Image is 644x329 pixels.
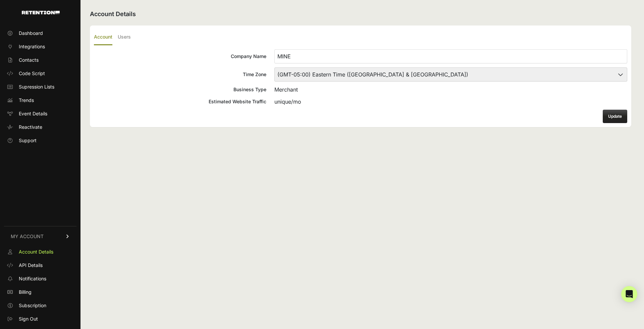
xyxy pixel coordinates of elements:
span: Support [19,137,37,144]
img: Retention.com [22,11,60,14]
span: Event Details [19,110,47,117]
span: MY ACCOUNT [11,233,44,240]
a: Trends [4,95,76,106]
a: Account Details [4,246,76,257]
a: Sign Out [4,314,76,324]
a: Subscription [4,300,76,311]
h2: Account Details [90,9,631,19]
div: unique/mo [274,98,627,106]
a: Reactivate [4,122,76,132]
label: Users [118,30,131,45]
input: Company Name [274,49,627,63]
span: Account Details [19,249,53,255]
a: Notifications [4,273,76,284]
a: Contacts [4,55,76,65]
span: API Details [19,262,43,269]
a: Code Script [4,68,76,79]
div: Company Name [94,53,266,60]
a: Supression Lists [4,81,76,92]
span: Code Script [19,70,45,77]
span: Dashboard [19,30,43,37]
div: Merchant [274,86,627,94]
a: Dashboard [4,28,76,39]
span: Supression Lists [19,84,54,90]
span: Billing [19,289,32,295]
button: Update [603,110,627,123]
span: Notifications [19,275,46,282]
span: Trends [19,97,34,104]
span: Sign Out [19,316,38,322]
a: Support [4,135,76,146]
div: Open Intercom Messenger [621,286,637,302]
a: Event Details [4,108,76,119]
a: Integrations [4,41,76,52]
div: Estimated Website Traffic [94,98,266,105]
label: Account [94,30,112,45]
select: Time Zone [274,67,627,81]
a: API Details [4,260,76,271]
div: Time Zone [94,71,266,78]
a: Billing [4,287,76,297]
span: Subscription [19,302,46,309]
a: MY ACCOUNT [4,226,76,246]
span: Contacts [19,57,39,63]
span: Reactivate [19,124,42,130]
span: Integrations [19,43,45,50]
div: Business Type [94,86,266,93]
